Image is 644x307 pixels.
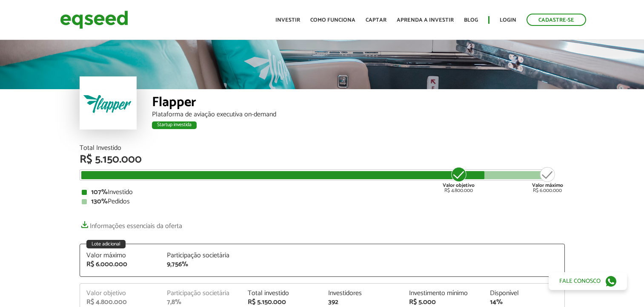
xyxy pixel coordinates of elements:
div: Pedidos [82,198,563,205]
div: Participação societária [167,252,235,259]
div: R$ 6.000.000 [532,166,563,193]
div: Disponível [490,290,558,297]
div: 7,8% [167,299,235,306]
div: Plataforma de aviação executiva on-demand [152,111,565,118]
div: R$ 5.000 [409,299,477,306]
div: R$ 6.000.000 [86,261,155,268]
div: 392 [328,299,396,306]
div: Startup investida [152,121,197,129]
img: EqSeed [60,8,128,31]
strong: 107% [91,186,108,198]
div: Lote adicional [86,240,126,248]
a: Aprenda a investir [397,17,454,23]
div: Total Investido [80,145,565,152]
div: 9,756% [167,261,235,268]
a: Informações essenciais da oferta [80,218,182,230]
div: Investidores [328,290,396,297]
div: R$ 5.150.000 [248,299,316,306]
div: R$ 4.800.000 [443,166,475,193]
div: Participação societária [167,290,235,297]
div: Flapper [152,96,565,111]
div: Investido [82,189,563,196]
strong: 130% [91,196,108,207]
div: Valor objetivo [86,290,155,297]
a: Login [500,17,516,23]
a: Cadastre-se [527,14,586,26]
a: Fale conosco [549,272,627,290]
div: Investimento mínimo [409,290,477,297]
div: R$ 4.800.000 [86,299,155,306]
div: 14% [490,299,558,306]
strong: Valor objetivo [443,181,475,189]
div: R$ 5.150.000 [80,154,565,165]
a: Investir [275,17,300,23]
div: Total investido [248,290,316,297]
a: Blog [464,17,478,23]
div: Valor máximo [86,252,155,259]
a: Captar [366,17,386,23]
a: Como funciona [310,17,355,23]
strong: Valor máximo [532,181,563,189]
